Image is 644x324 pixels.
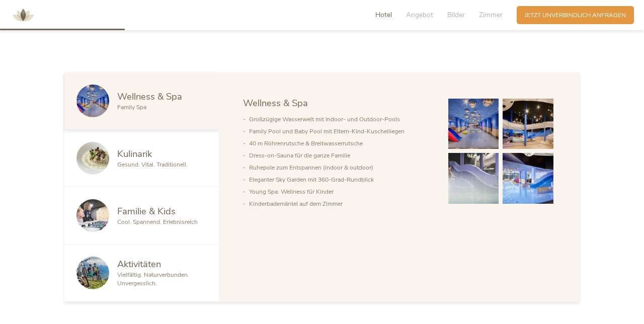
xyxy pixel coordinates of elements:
li: Dress-on-Sauna für die ganze Familie [249,149,432,161]
span: Gesund. Vital. Traditionell. [117,160,188,169]
span: Aktivitäten [117,258,161,270]
span: Cool. Spannend. Erlebnisreich [117,218,198,226]
li: Ruhepole zum Entspannen (indoor & outdoor) [249,161,432,174]
li: Young Spa: Wellness für Kinder [249,186,432,198]
span: Angebot [406,10,433,20]
span: Wellness & Spa [117,90,182,103]
li: 40 m Röhrenrutsche & Breitwasserrutsche [249,137,432,149]
li: Family Pool und Baby Pool mit Eltern-Kind-Kuschelliegen [249,125,432,137]
span: Bilder [447,10,465,20]
span: Kulinarik [117,147,152,160]
span: Zimmer [479,10,503,20]
li: Eleganter Sky Garden mit 360-Grad-Rundblick [249,174,432,186]
span: Hotel [375,10,392,20]
span: Wellness & Spa [243,97,308,109]
span: Vielfältig. Naturverbunden. Unvergesslich. [117,271,189,287]
li: Großzügige Wasserwelt mit Indoor- und Outdoor-Pools [249,113,432,125]
li: Kinderbademäntel auf dem Zimmer [249,198,432,210]
span: Family Spa [117,103,146,111]
span: Jetzt unverbindlich anfragen [525,11,626,20]
a: AMONTI & LUNARIS Wellnessresort [8,12,38,18]
span: Familie & Kids [117,205,176,217]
